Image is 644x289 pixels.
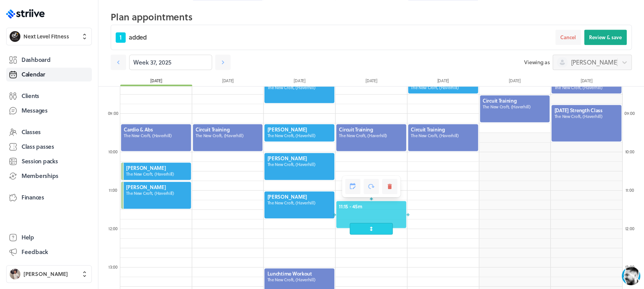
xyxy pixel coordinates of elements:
span: Circuit Training [411,126,475,133]
span: The New Croft, (Haverhill) [267,277,332,283]
span: :00 [629,225,634,232]
span: :00 [629,148,634,155]
a: Clients [6,89,92,103]
span: added [129,33,147,42]
span: Lunchtime Workout [267,270,332,277]
span: Dashboard [22,56,50,64]
div: [PERSON_NAME] [43,5,110,13]
img: Next Level Fitness [10,31,20,42]
div: 11 [622,187,637,193]
div: [DATE] [407,78,479,86]
div: [DATE] [335,78,407,86]
span: Session packs [22,157,58,165]
span: :00 [628,187,634,193]
span: Circuit Training [196,126,260,133]
span: :00 [112,225,118,232]
span: 1 [116,32,126,43]
span: The New Croft, (Haverhill) [126,190,188,196]
a: Memberships [6,169,92,183]
img: US [23,5,37,19]
span: Cancel [560,34,576,41]
a: Finances [6,191,92,204]
div: 10 [105,149,121,154]
a: Session packs [6,154,92,168]
button: Feedback [6,245,92,259]
span: Viewing as [524,58,549,66]
img: Ben Robinson [10,269,20,279]
span: [PERSON_NAME] [267,155,332,162]
div: 12 [105,226,121,231]
div: 09 [105,110,121,116]
div: 09 [622,110,637,116]
span: The New Croft, (Haverhill) [126,171,188,177]
div: 11 [105,187,121,193]
span: Help [22,233,34,241]
span: [PERSON_NAME] [126,164,188,171]
a: Messages [6,104,92,118]
span: The New Croft, (Haverhill) [411,85,475,91]
div: US[PERSON_NAME]Typically replies in a few minutes [23,5,144,20]
div: [DATE] [120,78,192,86]
span: The New Croft, (Haverhill) [554,85,619,91]
span: :00 [113,110,118,116]
button: />GIF [117,230,133,251]
div: 13 [105,264,121,270]
span: :00 [112,264,118,270]
span: Classes [22,128,41,136]
span: Feedback [22,248,48,256]
span: The New Croft, (Haverhill) [196,133,260,139]
iframe: gist-messenger-bubble-iframe [622,267,640,285]
button: Review & save [584,30,627,45]
a: Dashboard [6,53,92,67]
a: Classes [6,125,92,139]
span: The New Croft, (Haverhill) [267,200,332,206]
a: Help [6,231,92,244]
span: The New Croft, (Haverhill) [554,113,619,120]
div: 13 [622,264,637,270]
span: [PERSON_NAME] [23,270,68,278]
div: [DATE] [264,78,335,86]
div: Typically replies in a few minutes [43,14,110,19]
span: Cardio & Abs [124,126,188,133]
input: YYYY-M-D [129,55,212,70]
span: [PERSON_NAME] [267,126,332,133]
span: Memberships [22,172,58,180]
span: The New Croft, (Haverhill) [411,133,475,139]
span: The New Croft, (Haverhill) [124,133,188,139]
span: Clients [22,92,39,100]
span: The New Croft, (Haverhill) [267,161,332,168]
span: :00 [112,148,118,155]
span: Messages [22,106,48,115]
span: :00 [629,110,634,116]
div: [DATE] [550,78,622,86]
span: [DATE] Strength Class [554,107,619,114]
button: Ben Robinson[PERSON_NAME] [6,265,92,283]
span: Finances [22,193,44,201]
span: Class passes [22,143,54,151]
span: The New Croft, (Haverhill) [267,85,332,91]
span: Calendar [22,70,45,78]
span: :00 [629,264,634,270]
a: Calendar [6,68,92,81]
a: Class passes [6,140,92,154]
span: The New Croft, (Haverhill) [267,133,332,139]
div: [DATE] [479,78,551,86]
span: Circuit Training [483,97,547,104]
span: [PERSON_NAME] [126,184,188,191]
span: The New Croft, (Haverhill) [483,104,547,110]
span: The New Croft, (Haverhill) [339,133,403,139]
h2: Plan appointments [111,9,632,25]
button: Cancel [555,30,581,45]
span: Next Level Fitness [23,33,69,40]
span: Review & save [589,34,622,41]
span: Circuit Training [339,126,403,133]
tspan: GIF [122,238,128,242]
button: Next Level FitnessNext Level Fitness [6,28,92,45]
div: 12 [622,226,637,231]
div: [DATE] [192,78,264,86]
span: :00 [112,187,117,193]
span: [PERSON_NAME] [267,193,332,200]
div: 10 [622,149,637,154]
g: /> [120,237,130,243]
